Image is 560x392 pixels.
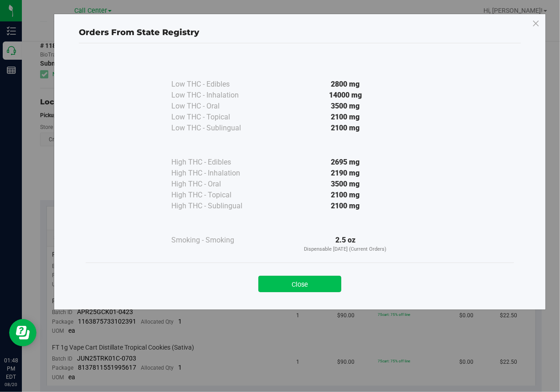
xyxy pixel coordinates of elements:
[171,101,262,112] div: Low THC - Oral
[171,235,262,246] div: Smoking - Smoking
[79,27,199,37] span: Orders From State Registry
[262,79,428,90] div: 2800 mg
[262,112,428,123] div: 2100 mg
[171,157,262,168] div: High THC - Edibles
[171,168,262,179] div: High THC - Inhalation
[171,112,262,123] div: Low THC - Topical
[171,79,262,90] div: Low THC - Edibles
[262,179,428,190] div: 3500 mg
[262,190,428,201] div: 2100 mg
[262,168,428,179] div: 2190 mg
[171,201,262,211] div: High THC - Sublingual
[262,201,428,211] div: 2100 mg
[262,123,428,134] div: 2100 mg
[258,276,341,292] button: Close
[262,90,428,101] div: 14000 mg
[9,319,36,346] iframe: Resource center
[171,179,262,190] div: High THC - Oral
[171,123,262,134] div: Low THC - Sublingual
[262,246,428,253] p: Dispensable [DATE] (Current Orders)
[262,101,428,112] div: 3500 mg
[262,235,428,253] div: 2.5 oz
[171,90,262,101] div: Low THC - Inhalation
[262,157,428,168] div: 2695 mg
[171,190,262,201] div: High THC - Topical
